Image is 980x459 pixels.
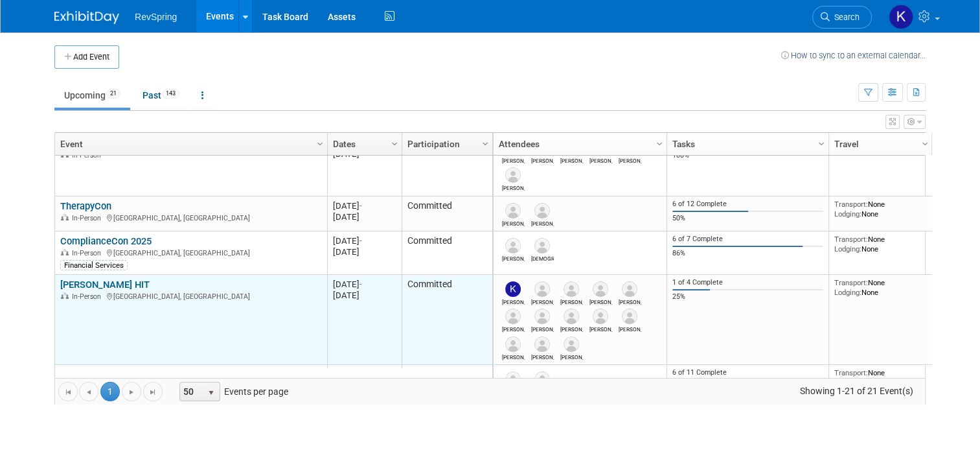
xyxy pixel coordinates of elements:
[206,388,216,398] span: select
[534,238,550,253] img: Crista Harwood
[122,382,141,401] a: Go to the next page
[54,83,130,108] a: Upcoming21
[812,6,872,29] a: Search
[830,12,860,22] span: Search
[313,133,328,152] a: Column Settings
[619,324,641,333] div: Patrick Kimpler
[359,201,362,211] span: -
[333,200,396,211] div: [DATE]
[534,371,550,387] img: Chris Cochran
[564,336,579,352] img: Jeff Buschow
[834,244,861,253] span: Lodging:
[72,249,105,257] span: In-Person
[781,51,926,60] a: How to sync to an external calendar...
[502,218,525,227] div: Ryan Boyens
[388,133,402,152] a: Column Settings
[918,133,933,152] a: Column Settings
[180,383,202,401] span: 50
[79,382,98,401] a: Go to the previous page
[84,387,94,397] span: Go to the previous page
[505,309,521,324] img: James (Jim) Hosty
[163,382,301,401] span: Events per page
[505,167,521,183] img: Elizabeth Geist
[402,196,492,231] td: Committed
[407,133,484,155] a: Participation
[564,309,579,324] img: David McCullough
[60,260,128,270] div: Financial Services
[593,281,608,297] img: Andrea Zaczyk
[58,382,78,401] a: Go to the first page
[834,278,868,287] span: Transport:
[359,279,362,289] span: -
[72,292,105,301] span: In-Person
[672,133,820,155] a: Tasks
[502,183,525,191] div: Elizabeth Geist
[534,281,550,297] img: Nicole Rogas
[505,281,521,297] img: Kate Leitao
[834,288,861,297] span: Lodging:
[402,134,492,196] td: Committed
[63,387,73,397] span: Go to the first page
[60,279,150,290] a: [PERSON_NAME] HIT
[72,151,105,159] span: In-Person
[619,156,641,164] div: Mary Solarz
[315,139,325,149] span: Column Settings
[389,139,400,149] span: Column Settings
[560,352,583,360] div: Jeff Buschow
[333,211,396,222] div: [DATE]
[815,133,829,152] a: Column Settings
[788,382,925,400] span: Showing 1-21 of 21 Event(s)
[480,139,490,149] span: Column Settings
[889,5,913,29] img: Kelsey Culver
[834,147,861,156] span: Lodging:
[816,139,826,149] span: Column Settings
[502,156,525,164] div: Heather Crowell
[534,336,550,352] img: Jamie Westby
[834,235,868,244] span: Transport:
[672,214,824,223] div: 50%
[402,365,492,408] td: Committed
[589,156,612,164] div: Heather Davisson
[61,249,69,255] img: In-Person Event
[505,336,521,352] img: Elizabeth Vanschoyck
[653,133,667,152] a: Column Settings
[834,133,924,155] a: Travel
[126,387,137,397] span: Go to the next page
[143,382,163,401] a: Go to the last page
[593,309,608,324] img: Chad Zingler
[60,235,152,247] a: ComplianceCon 2025
[333,246,396,257] div: [DATE]
[589,297,612,305] div: Andrea Zaczyk
[672,235,824,244] div: 6 of 7 Complete
[402,275,492,365] td: Committed
[672,200,824,209] div: 6 of 12 Complete
[333,279,396,290] div: [DATE]
[505,371,521,387] img: Jeff Borja
[60,200,111,212] a: TherapyCon
[502,297,525,305] div: Kate Leitao
[60,133,319,155] a: Event
[505,238,521,253] img: Bob Duggan
[672,368,824,377] div: 6 of 11 Complete
[359,236,362,246] span: -
[619,297,641,305] div: Scott Cyliax
[834,235,928,253] div: None None
[589,324,612,333] div: Chad Zingler
[834,368,928,387] div: None None
[505,203,521,218] img: Ryan Boyens
[672,278,824,287] div: 1 of 4 Complete
[60,290,321,301] div: [GEOGRAPHIC_DATA], [GEOGRAPHIC_DATA]
[622,309,637,324] img: Patrick Kimpler
[531,253,554,262] div: Crista Harwood
[534,309,550,324] img: Jake Rahn
[560,156,583,164] div: Kelsey Culver
[333,290,396,301] div: [DATE]
[133,83,189,108] a: Past143
[920,139,930,149] span: Column Settings
[502,253,525,262] div: Bob Duggan
[834,209,861,218] span: Lodging:
[834,278,928,297] div: None None
[834,200,928,218] div: None None
[502,324,525,333] div: James (Jim) Hosty
[100,382,120,401] span: 1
